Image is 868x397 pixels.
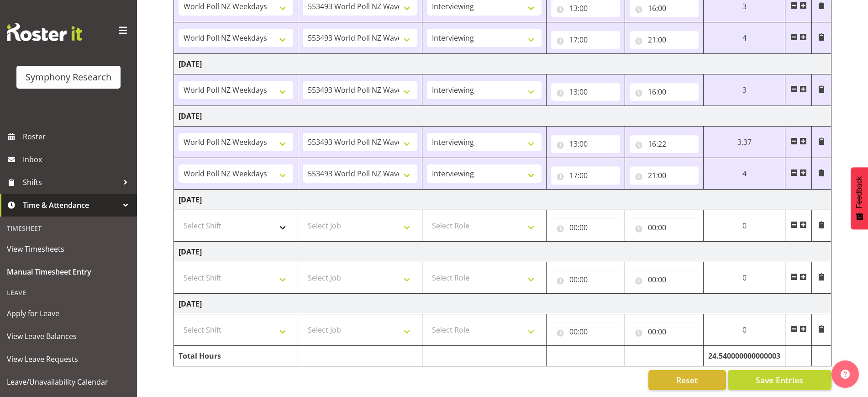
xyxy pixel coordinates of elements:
[2,302,135,325] a: Apply for Leave
[704,314,785,346] td: 0
[174,106,831,127] td: [DATE]
[23,153,132,166] span: Inbox
[2,283,135,302] div: Leave
[855,176,863,208] span: Feedback
[630,218,699,237] input: Click to select...
[728,370,831,390] button: Save Entries
[648,370,726,390] button: Reset
[2,238,135,260] a: View Timesheets
[551,31,620,49] input: Click to select...
[2,260,135,283] a: Manual Timesheet Entry
[676,374,698,386] span: Reset
[23,175,119,189] span: Shifts
[174,346,298,366] td: Total Hours
[551,323,620,341] input: Click to select...
[7,329,130,343] span: View Leave Balances
[174,190,831,210] td: [DATE]
[551,135,620,153] input: Click to select...
[704,346,785,366] td: 24.540000000000003
[7,242,130,256] span: View Timesheets
[2,371,135,393] a: Leave/Unavailability Calendar
[26,70,111,84] div: Symphony Research
[7,352,130,366] span: View Leave Requests
[704,127,785,158] td: 3.37
[551,166,620,185] input: Click to select...
[704,158,785,190] td: 4
[7,307,130,320] span: Apply for Leave
[630,135,699,153] input: Click to select...
[2,219,135,238] div: Timesheet
[174,242,831,262] td: [DATE]
[704,262,785,294] td: 0
[630,31,699,49] input: Click to select...
[630,83,699,101] input: Click to select...
[851,167,868,229] button: Feedback - Show survey
[2,325,135,348] a: View Leave Balances
[704,22,785,54] td: 4
[704,74,785,106] td: 3
[23,130,132,143] span: Roster
[174,54,831,74] td: [DATE]
[174,294,831,314] td: [DATE]
[704,210,785,242] td: 0
[7,375,130,389] span: Leave/Unavailability Calendar
[23,198,119,212] span: Time & Attendance
[756,374,803,386] span: Save Entries
[630,323,699,341] input: Click to select...
[551,218,620,237] input: Click to select...
[630,166,699,185] input: Click to select...
[7,265,130,279] span: Manual Timesheet Entry
[551,83,620,101] input: Click to select...
[551,270,620,289] input: Click to select...
[841,370,850,379] img: help-xxl-2.png
[7,23,82,41] img: Rosterit website logo
[2,348,135,371] a: View Leave Requests
[630,270,699,289] input: Click to select...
